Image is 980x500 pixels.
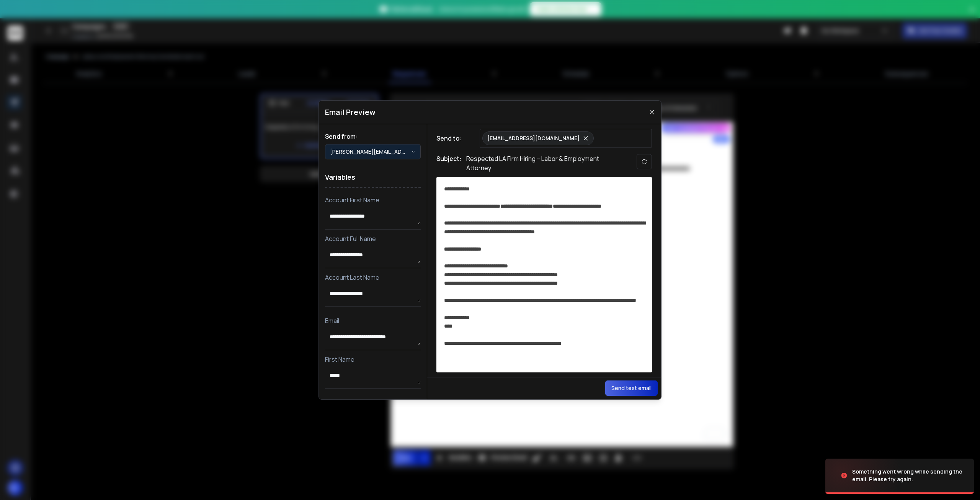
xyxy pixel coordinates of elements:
p: [PERSON_NAME][EMAIL_ADDRESS][DOMAIN_NAME] [330,148,411,156]
div: Something went wrong while sending the email. Please try again. [852,468,965,483]
p: Account Last Name [325,273,421,282]
p: Account Full Name [325,234,421,243]
img: image [825,455,902,496]
p: [EMAIL_ADDRESS][DOMAIN_NAME] [487,134,580,142]
h1: Variables [325,167,421,188]
p: Respected LA Firm Hiring – Labor & Employment Attorney [466,154,619,172]
p: First Name [325,355,421,364]
h1: Subject: [436,154,462,172]
p: Account First Name [325,195,421,205]
p: Email [325,316,421,325]
h1: Send from: [325,132,421,141]
button: Send test email [605,380,658,396]
h1: Send to: [436,134,467,143]
h1: Email Preview [325,107,376,118]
